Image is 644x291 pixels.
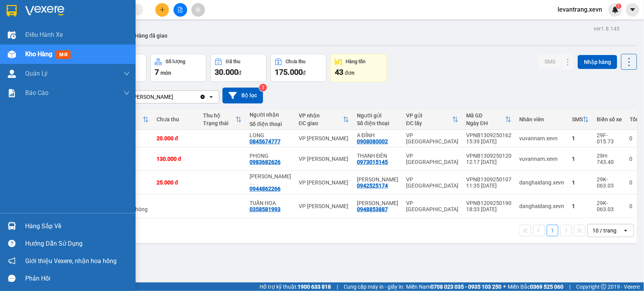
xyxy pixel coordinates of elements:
[597,116,622,122] div: Biển số xe
[199,109,246,130] th: Toggle SortBy
[331,54,387,82] button: Hàng tồn43đơn
[406,120,452,126] div: ĐC lấy
[8,222,16,230] img: warehouse-icon
[25,256,117,266] span: Giới thiệu Vexere, nhận hoa hồng
[466,120,505,126] div: Ngày ĐH
[8,50,16,59] img: warehouse-icon
[299,135,349,141] div: VP [PERSON_NAME]
[572,203,589,209] div: 1
[195,7,201,12] span: aim
[200,94,206,100] svg: Clear value
[357,200,398,206] div: THANH CHUNG
[250,173,291,186] div: NGUYỄN THỊ THƠM
[166,59,186,64] div: Số lượng
[210,54,267,82] button: Đã thu30.000đ
[466,138,511,145] div: 15:39 [DATE]
[462,109,515,130] th: Toggle SortBy
[597,200,622,212] div: 29K-063.03
[191,3,205,17] button: aim
[124,93,173,101] div: VP [PERSON_NAME]
[466,132,511,138] div: VPNB1309250162
[8,257,15,265] span: notification
[303,70,306,76] span: đ
[177,7,183,12] span: file-add
[357,153,398,159] div: THANH ĐÈN
[357,159,388,165] div: 0973015145
[155,67,159,77] span: 7
[250,179,254,186] span: ...
[572,116,583,122] div: SMS
[250,112,291,118] div: Người nhận
[174,3,187,17] button: file-add
[519,116,564,122] div: Nhân viên
[124,71,130,77] span: down
[25,30,63,40] span: Điều hành xe
[406,132,458,145] div: VP [GEOGRAPHIC_DATA]
[155,3,169,17] button: plus
[250,138,281,145] div: 0845674777
[299,112,343,119] div: VP nhận
[466,200,511,206] div: VPNB1209250190
[299,179,349,186] div: VP [PERSON_NAME]
[357,120,398,126] div: Số điện thoại
[270,54,327,82] button: Chưa thu175.000đ
[295,109,353,130] th: Toggle SortBy
[466,206,511,212] div: 18:33 [DATE]
[8,70,16,78] img: warehouse-icon
[569,282,570,291] span: |
[519,156,564,162] div: vuvannam.xevn
[346,59,366,64] div: Hàng tồn
[466,112,505,119] div: Mã GD
[594,24,620,33] div: ver 1.8.143
[222,88,263,103] button: Bộ lọc
[568,109,593,130] th: Toggle SortBy
[538,55,561,69] button: SMS
[25,69,48,78] span: Quản Lý
[551,5,608,14] span: levantrang.xevn
[530,284,563,290] strong: 0369 525 060
[7,5,17,17] img: logo-vxr
[250,121,291,127] div: Số điện thoại
[150,54,207,82] button: Số lượng7món
[25,50,52,58] span: Kho hàng
[402,109,462,130] th: Toggle SortBy
[160,70,171,76] span: món
[617,3,620,9] span: 1
[286,59,306,64] div: Chưa thu
[601,284,606,289] span: copyright
[25,88,48,98] span: Báo cáo
[275,67,303,77] span: 175.000
[124,90,130,96] span: down
[406,112,452,119] div: VP gửi
[357,132,398,138] div: A ĐỈNH
[616,3,622,9] sup: 1
[157,135,195,141] div: 20.000 đ
[357,183,388,189] div: 0942525174
[519,135,564,141] div: vuvannam.xevn
[466,159,511,165] div: 12:17 [DATE]
[250,206,281,212] div: 0358581993
[157,179,195,186] div: 25.000 đ
[157,156,195,162] div: 130.000 đ
[160,7,165,12] span: plus
[299,203,349,209] div: VP [PERSON_NAME]
[345,70,355,76] span: đơn
[203,112,236,119] div: Thu hộ
[25,220,130,232] div: Hàng sắp về
[344,282,404,291] span: Cung cấp máy in - giấy in:
[406,282,501,291] span: Miền Nam
[56,50,71,59] span: mới
[357,206,388,212] div: 0948853887
[592,227,616,234] div: 10 / trang
[250,200,291,206] div: TUẤN HOA
[8,275,15,282] span: message
[466,183,511,189] div: 11:35 [DATE]
[612,6,619,13] img: icon-new-feature
[298,284,331,290] strong: 1900 633 818
[250,153,291,159] div: PHONG
[250,132,291,138] div: LONG
[547,225,558,236] button: 1
[519,179,564,186] div: danghaidang.xevn
[508,282,563,291] span: Miền Bắc
[8,89,16,97] img: solution-icon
